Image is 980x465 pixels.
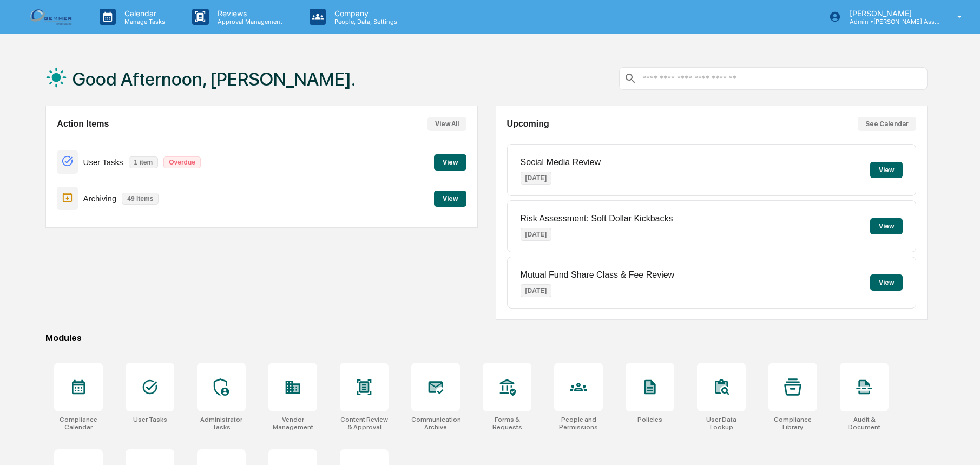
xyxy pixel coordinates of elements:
[841,9,942,18] p: [PERSON_NAME]
[434,191,466,207] button: View
[427,117,466,131] button: View All
[326,18,403,25] p: People, Data, Settings
[840,416,889,431] div: Audit & Document Logs
[57,119,109,129] h2: Action Items
[163,156,201,168] p: Overdue
[73,68,356,90] h1: Good Afternoon, [PERSON_NAME].
[209,9,288,18] p: Reviews
[116,18,170,25] p: Manage Tasks
[521,228,552,241] p: [DATE]
[83,158,123,167] p: User Tasks
[326,9,403,18] p: Company
[434,156,466,167] a: View
[768,416,817,431] div: Compliance Library
[197,416,246,431] div: Administrator Tasks
[858,117,916,131] button: See Calendar
[434,193,466,203] a: View
[554,416,603,431] div: People and Permissions
[521,284,552,297] p: [DATE]
[45,333,928,343] div: Modules
[521,172,552,185] p: [DATE]
[841,18,942,25] p: Admin • [PERSON_NAME] Asset Management
[637,416,662,423] div: Policies
[340,416,389,431] div: Content Review & Approval
[209,18,288,25] p: Approval Management
[521,270,675,280] p: Mutual Fund Share Class & Fee Review
[83,194,117,203] p: Archiving
[521,214,673,224] p: Risk Assessment: Soft Dollar Kickbacks
[26,6,78,27] img: logo
[434,154,466,171] button: View
[411,416,460,431] div: Communications Archive
[507,119,549,129] h2: Upcoming
[133,416,167,423] div: User Tasks
[54,416,103,431] div: Compliance Calendar
[122,193,159,205] p: 49 items
[697,416,746,431] div: User Data Lookup
[116,9,170,18] p: Calendar
[870,274,903,291] button: View
[870,162,903,178] button: View
[521,158,601,167] p: Social Media Review
[483,416,531,431] div: Forms & Requests
[268,416,317,431] div: Vendor Management
[129,156,159,168] p: 1 item
[870,218,903,234] button: View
